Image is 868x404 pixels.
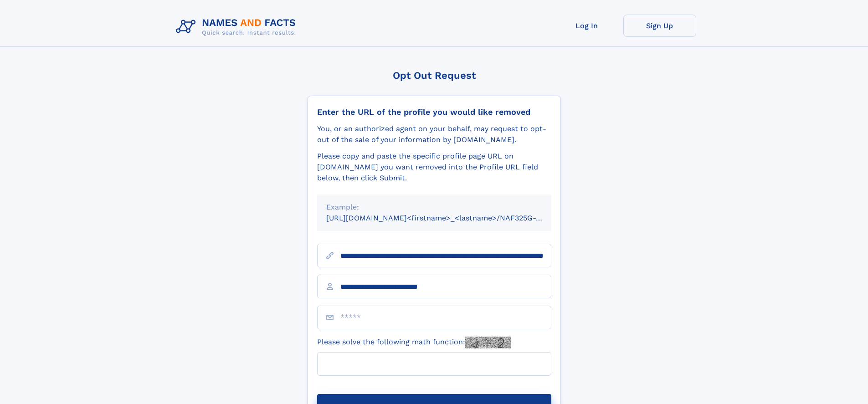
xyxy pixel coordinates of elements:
[550,15,623,37] a: Log In
[326,214,569,222] small: [URL][DOMAIN_NAME]<firstname>_<lastname>/NAF325G-xxxxxxxx
[317,151,551,184] div: Please copy and paste the specific profile page URL on [DOMAIN_NAME] you want removed into the Pr...
[317,107,551,117] div: Enter the URL of the profile you would like removed
[623,15,696,37] a: Sign Up
[317,123,551,145] div: You, or an authorized agent on your behalf, may request to opt-out of the sale of your informatio...
[317,337,511,348] label: Please solve the following math function:
[308,70,561,81] div: Opt Out Request
[172,15,303,39] img: Logo Names and Facts
[326,202,542,213] div: Example:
